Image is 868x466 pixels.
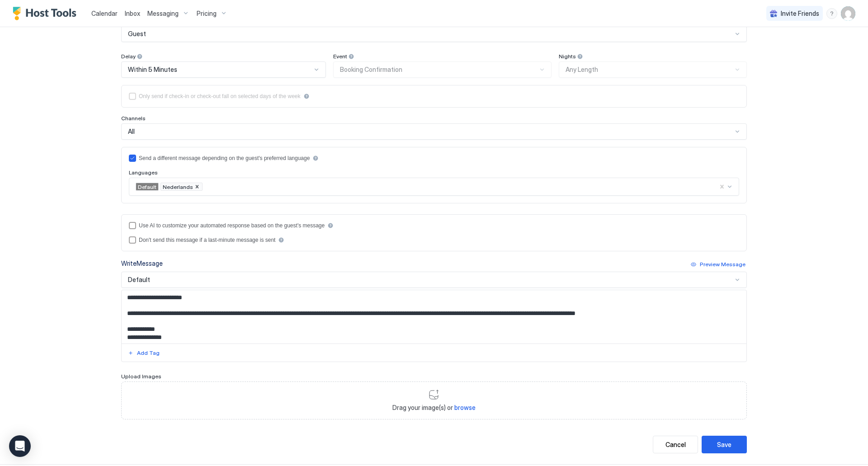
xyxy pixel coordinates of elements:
[163,184,193,190] span: Nederlands
[121,373,161,380] span: Upload Images
[139,155,310,161] div: Send a different message depending on the guest's preferred language
[700,260,745,268] div: Preview Message
[194,183,200,190] div: Remove Nederlands
[139,237,275,243] div: Don't send this message if a last-minute message is sent
[91,9,118,17] span: Calendar
[138,184,156,190] span: Default
[121,259,163,268] div: Write Message
[128,276,150,284] span: Default
[128,66,177,74] span: Within 5 Minutes
[559,53,576,60] span: Nights
[702,436,747,453] button: Save
[454,404,476,411] span: browse
[841,6,855,21] div: User profile
[139,93,301,99] div: Only send if check-in or check-out fall on selected days of the week
[125,9,140,18] a: Inbox
[128,127,135,136] span: All
[129,222,739,229] div: useAI
[197,9,217,18] span: Pricing
[125,9,140,17] span: Inbox
[129,155,739,162] div: languagesEnabled
[137,349,160,357] div: Add Tag
[717,440,731,449] div: Save
[122,290,746,344] textarea: Input Field
[147,9,179,18] span: Messaging
[333,53,347,60] span: Event
[781,9,819,18] span: Invite Friends
[826,8,837,19] div: menu
[129,169,158,176] span: Languages
[91,9,118,18] a: Calendar
[129,236,739,244] div: disableIfLastMinute
[653,436,698,453] button: Cancel
[127,348,161,358] button: Add Tag
[665,440,686,449] div: Cancel
[689,259,747,270] button: Preview Message
[139,222,325,229] div: Use AI to customize your automated response based on the guest's message
[13,7,80,20] a: Host Tools Logo
[121,115,146,122] span: Channels
[392,404,476,412] span: Drag your image(s) or
[9,435,31,457] div: Open Intercom Messenger
[128,30,146,38] span: Guest
[129,93,739,100] div: isLimited
[121,53,136,60] span: Delay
